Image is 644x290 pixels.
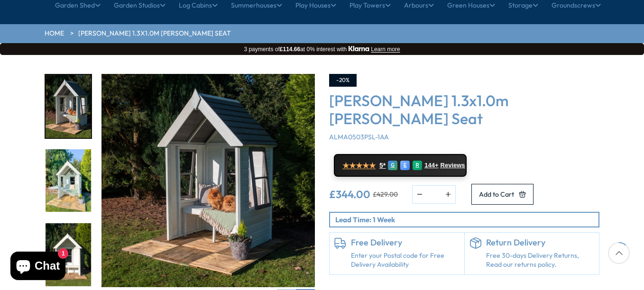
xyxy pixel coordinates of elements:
ins: £344.00 [329,189,370,199]
div: R [413,161,422,170]
span: ★★★★★ [342,161,376,170]
div: 2 / 10 [45,148,92,213]
a: [PERSON_NAME] 1.3x1.0m [PERSON_NAME] Seat [78,29,231,38]
span: Reviews [441,162,465,169]
a: HOME [45,29,64,38]
img: Shire Almarie 1.3x1.0m Arbour Seat - Best Shed [101,74,315,287]
del: £429.00 [373,191,398,198]
div: 3 / 10 [45,222,92,287]
div: E [400,161,410,170]
img: DSC_7254_200x200.jpg [46,223,91,286]
p: Free 30-days Delivery Returns, Read our returns policy. [486,251,595,270]
p: Lead Time: 1 Week [335,215,598,225]
img: DSC_7246_709e00bd-fda3-48e4-9357-2bb8c2df45c7_200x200.jpg [46,75,91,138]
h6: Return Delivery [486,237,595,248]
h3: [PERSON_NAME] 1.3x1.0m [PERSON_NAME] Seat [329,91,599,128]
span: ALMA0503PSL-1AA [329,133,389,141]
inbox-online-store-chat: Shopify online store chat [8,252,68,282]
div: -20% [329,74,357,87]
div: G [388,161,397,170]
a: ★★★★★ 5* G E R 144+ Reviews [334,154,467,177]
button: Add to Cart [471,184,534,205]
span: 144+ [424,162,438,169]
img: IMG_4885_200x200.jpg [46,149,91,212]
span: Add to Cart [479,191,514,198]
div: 1 / 10 [45,74,92,139]
a: Enter your Postal code for Free Delivery Availability [351,251,460,270]
h6: Free Delivery [351,237,460,248]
